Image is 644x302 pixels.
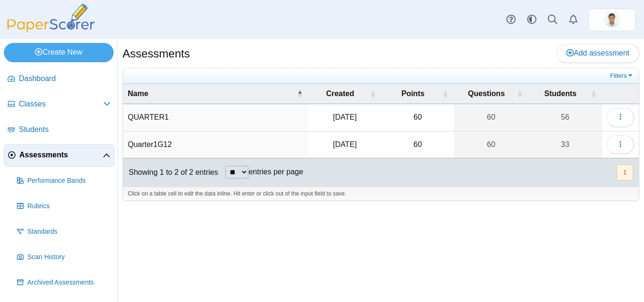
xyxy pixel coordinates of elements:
span: Name : Activate to invert sorting [297,84,303,104]
span: Created [326,90,355,98]
a: 60 [454,131,528,158]
span: Questions [468,90,505,98]
label: entries per page [248,168,303,176]
a: Classes [4,93,115,116]
a: Archived Assessments [13,271,115,294]
span: adonis maynard pilongo [604,12,619,27]
a: Scan History [13,246,115,269]
a: Rubrics [13,195,115,218]
td: Quarter1G12 [123,131,308,158]
span: Dashboard [19,73,111,84]
img: ps.qM1w65xjLpOGVUdR [604,12,619,27]
span: Students : Activate to sort [591,84,596,104]
span: Standards [27,227,111,237]
span: Questions : Activate to sort [517,84,523,104]
span: Archived Assessments [27,278,111,287]
a: Students [4,119,115,141]
span: Points [401,90,424,98]
td: 60 [381,104,454,131]
span: Assessments [19,150,103,160]
time: Aug 24, 2025 at 7:36 PM [333,140,356,148]
span: Performance Bands [27,176,111,186]
nav: pagination [616,164,633,180]
a: PaperScorer [4,26,98,34]
div: Showing 1 to 2 of 2 entries [123,158,218,187]
a: Performance Bands [13,170,115,192]
a: Filters [608,71,636,81]
h1: Assessments [123,46,190,62]
div: Click on a table cell to edit the data inline. Hit enter or click out of the input field to save. [123,187,639,201]
a: 60 [454,104,528,131]
a: Assessments [4,144,115,167]
a: ps.qM1w65xjLpOGVUdR [588,8,636,31]
span: Rubrics [27,202,111,211]
a: 33 [528,131,602,158]
a: Dashboard [4,68,115,90]
time: Aug 20, 2025 at 4:03 PM [333,113,356,121]
span: Name [128,90,149,98]
a: Add assessment [556,44,639,63]
span: Add assessment [566,49,629,57]
button: 1 [617,164,633,180]
td: 60 [381,131,454,158]
span: Students [545,90,577,98]
span: Points : Activate to sort [443,84,448,104]
img: PaperScorer [4,4,98,33]
a: Alerts [563,9,584,30]
span: Scan History [27,253,111,262]
a: 56 [528,104,602,131]
a: Standards [13,220,115,243]
span: Created : Activate to sort [370,84,376,104]
span: Classes [19,99,103,109]
td: QUARTER1 [123,104,308,131]
a: Create New [4,43,114,62]
span: Students [19,124,111,135]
